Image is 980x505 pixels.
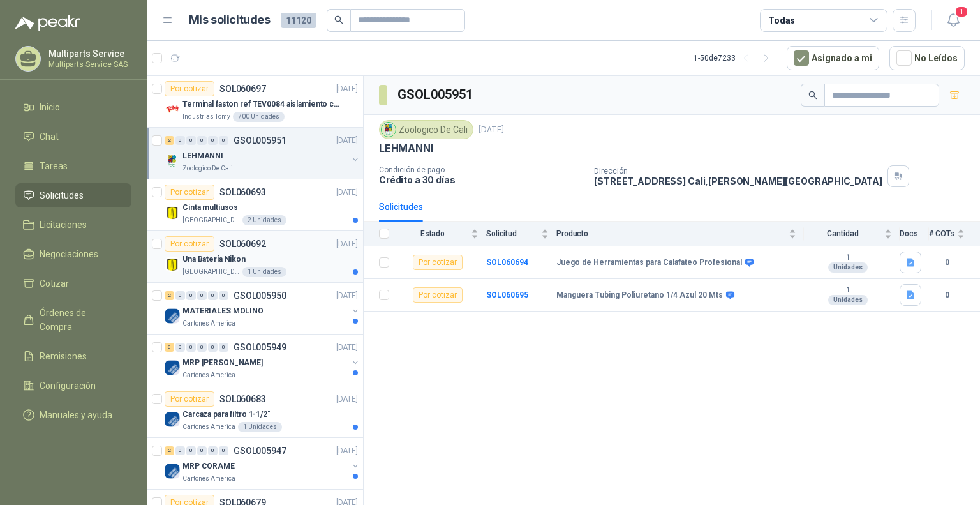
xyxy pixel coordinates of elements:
p: SOL060692 [219,239,266,248]
p: Cinta multiusos [182,202,238,214]
p: [DATE] [336,342,358,354]
p: [DATE] [336,290,358,302]
p: Condición de pago [379,165,584,174]
a: Solicitudes [15,183,131,207]
p: MRP CORAME [182,460,235,472]
p: [DATE] [336,445,358,457]
a: Órdenes de Compra [15,301,131,339]
a: Negociaciones [15,242,131,266]
a: Manuales y ayuda [15,403,131,427]
p: [DATE] [336,83,358,95]
div: 0 [219,136,228,145]
div: 0 [186,136,196,145]
p: SOL060697 [219,84,266,93]
div: 2 [165,446,174,455]
span: Inicio [40,100,60,114]
p: Cartones America [182,422,235,432]
div: Todas [768,13,795,27]
span: search [334,15,343,24]
p: Carcaza para filtro 1-1/2" [182,409,271,421]
a: Licitaciones [15,213,131,237]
img: Company Logo [165,102,180,117]
a: Por cotizarSOL060683[DATE] Company LogoCarcaza para filtro 1-1/2"Cartones America1 Unidades [147,386,363,438]
div: 0 [186,291,196,300]
div: Unidades [828,295,868,305]
img: Company Logo [165,153,180,169]
div: 0 [219,343,228,352]
th: Docs [900,222,929,246]
div: 0 [208,136,218,145]
a: SOL060695 [486,290,528,299]
img: Company Logo [165,412,180,427]
a: Por cotizarSOL060693[DATE] Company LogoCinta multiusos[GEOGRAPHIC_DATA]2 Unidades [147,179,363,231]
p: [DATE] [336,393,358,405]
img: Company Logo [165,308,180,324]
div: 0 [197,343,207,352]
p: GSOL005950 [234,291,286,300]
button: No Leídos [889,46,965,70]
a: 2 0 0 0 0 0 GSOL005947[DATE] Company LogoMRP CORAMECartones America [165,443,360,484]
span: Solicitudes [40,188,84,202]
p: MRP [PERSON_NAME] [182,357,263,369]
div: 0 [219,446,228,455]
img: Company Logo [165,360,180,375]
div: 0 [186,343,196,352]
span: Chat [40,130,59,144]
div: 2 Unidades [242,215,286,225]
a: Cotizar [15,271,131,296]
div: 0 [219,291,228,300]
span: Cotizar [40,276,69,290]
p: Industrias Tomy [182,112,230,122]
div: Solicitudes [379,200,423,214]
div: Por cotizar [165,185,214,200]
p: [DATE] [479,124,504,136]
p: Cartones America [182,370,235,381]
p: [DATE] [336,186,358,199]
span: Manuales y ayuda [40,408,112,422]
div: 0 [208,343,218,352]
div: Por cotizar [413,255,463,270]
p: [DATE] [336,238,358,250]
p: GSOL005947 [234,446,286,455]
div: Por cotizar [413,287,463,303]
div: 0 [175,291,185,300]
p: MATERIALES MOLINO [182,305,264,317]
span: Tareas [40,159,68,173]
b: Manguera Tubing Poliuretano 1/4 Azul 20 Mts [556,290,723,301]
p: Dirección [594,167,882,176]
th: Solicitud [486,222,556,246]
div: 0 [197,136,207,145]
img: Company Logo [165,257,180,272]
a: Tareas [15,154,131,178]
p: SOL060683 [219,395,266,403]
div: 1 - 50 de 7233 [694,48,776,68]
div: 3 [165,343,174,352]
span: Configuración [40,379,96,393]
a: 2 0 0 0 0 0 GSOL005951[DATE] Company LogoLEHMANNIZoologico De Cali [165,133,360,174]
div: Por cotizar [165,81,214,96]
p: Una Batería Nikon [182,253,246,266]
div: 0 [208,291,218,300]
th: Producto [556,222,804,246]
p: Cartones America [182,474,235,484]
b: SOL060694 [486,258,528,267]
a: 2 0 0 0 0 0 GSOL005950[DATE] Company LogoMATERIALES MOLINOCartones America [165,288,360,329]
span: 1 [954,6,969,18]
p: LEHMANNI [182,150,223,162]
b: 1 [804,285,892,296]
span: Licitaciones [40,218,87,232]
b: Juego de Herramientas para Calafateo Profesional [556,258,742,268]
div: 0 [175,136,185,145]
p: GSOL005949 [234,343,286,352]
div: 2 [165,136,174,145]
div: 0 [197,291,207,300]
span: Remisiones [40,349,87,363]
div: 0 [186,446,196,455]
img: Company Logo [382,123,396,137]
th: Estado [397,222,486,246]
p: Terminal faston ref TEV0084 aislamiento completo [182,98,341,110]
div: 0 [175,446,185,455]
button: 1 [942,9,965,32]
img: Company Logo [165,205,180,220]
